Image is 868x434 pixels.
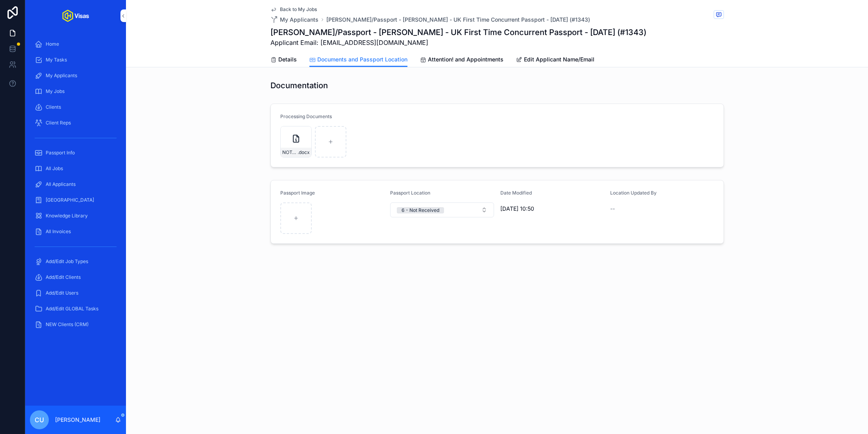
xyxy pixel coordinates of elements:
span: CU [35,415,44,425]
span: My Jobs [46,88,65,95]
span: .docx [298,149,310,156]
span: Documents and Passport Location [317,56,407,63]
span: Attention! and Appointments [428,56,503,63]
span: All Jobs [46,165,63,172]
a: NEW Clients (CRM) [30,317,121,332]
p: [PERSON_NAME] [55,416,100,424]
a: Knowledge Library [30,209,121,223]
h1: [PERSON_NAME]/Passport - [PERSON_NAME] - UK First Time Concurrent Passport - [DATE] (#1343) [270,27,646,38]
a: All Jobs [30,161,121,176]
a: Add/Edit GLOBAL Tasks [30,302,121,316]
span: Home [46,41,59,47]
a: My Tasks [30,53,121,67]
span: All Applicants [46,181,76,187]
span: Passport Info [46,150,75,156]
a: [GEOGRAPHIC_DATA] [30,193,121,207]
span: Knowledge Library [46,213,88,219]
span: Add/Edit Users [46,290,78,296]
span: Passport Location [390,190,430,196]
a: Add/Edit Users [30,286,121,300]
div: 6 - Not Received [402,207,439,213]
img: App logo [62,9,89,22]
span: Passport Image [280,190,315,196]
a: Add/Edit Clients [30,270,121,284]
span: Applicant Email: [EMAIL_ADDRESS][DOMAIN_NAME] [270,38,646,47]
span: Clients [46,104,61,110]
span: Location Updated By [610,190,657,196]
span: -- [610,205,615,213]
a: Documents and Passport Location [309,52,407,67]
a: Home [30,37,121,51]
span: Add/Edit Job Types [46,258,88,265]
a: Attention! and Appointments [420,52,503,68]
div: scrollable content [25,32,126,342]
span: All Invoices [46,228,71,235]
span: Add/Edit GLOBAL Tasks [46,306,98,312]
h1: Documentation [270,80,328,91]
span: [DATE] 10:50 [500,205,604,213]
span: Client Reps [46,120,71,126]
span: [GEOGRAPHIC_DATA] [46,197,94,203]
a: Clients [30,100,121,114]
span: Back to My Jobs [280,6,317,13]
a: Edit Applicant Name/Email [516,52,594,68]
a: My Applicants [270,16,318,24]
a: [PERSON_NAME]/Passport - [PERSON_NAME] - UK First Time Concurrent Passport - [DATE] (#1343) [326,16,590,24]
a: Passport Info [30,146,121,160]
span: My Applicants [46,72,77,79]
a: All Invoices [30,224,121,239]
span: Add/Edit Clients [46,274,81,280]
a: Details [270,52,297,68]
a: My Applicants [30,69,121,83]
button: Select Button [390,202,494,217]
a: My Jobs [30,84,121,98]
span: NEW Clients (CRM) [46,321,89,328]
span: Edit Applicant Name/Email [524,56,594,63]
a: Back to My Jobs [270,6,317,13]
a: Add/Edit Job Types [30,254,121,269]
a: Client Reps [30,116,121,130]
span: My Tasks [46,57,67,63]
span: My Applicants [280,16,318,24]
span: Processing Documents [280,113,332,119]
span: NOT-FINAL-[PERSON_NAME]---2nd-Passport-Letter [282,149,298,156]
a: All Applicants [30,177,121,191]
span: Details [278,56,297,63]
span: Date Modified [500,190,532,196]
